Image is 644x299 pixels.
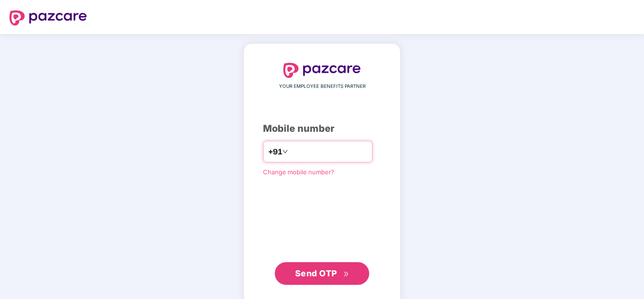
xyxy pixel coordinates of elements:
span: double-right [343,271,349,277]
img: logo [283,63,361,78]
span: +91 [268,146,282,158]
span: YOUR EMPLOYEE BENEFITS PARTNER [279,83,365,90]
span: Send OTP [295,268,337,278]
button: Send OTPdouble-right [275,262,369,285]
span: down [282,149,288,154]
img: logo [9,10,87,26]
a: Change mobile number? [263,168,334,176]
div: Mobile number [263,121,381,136]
